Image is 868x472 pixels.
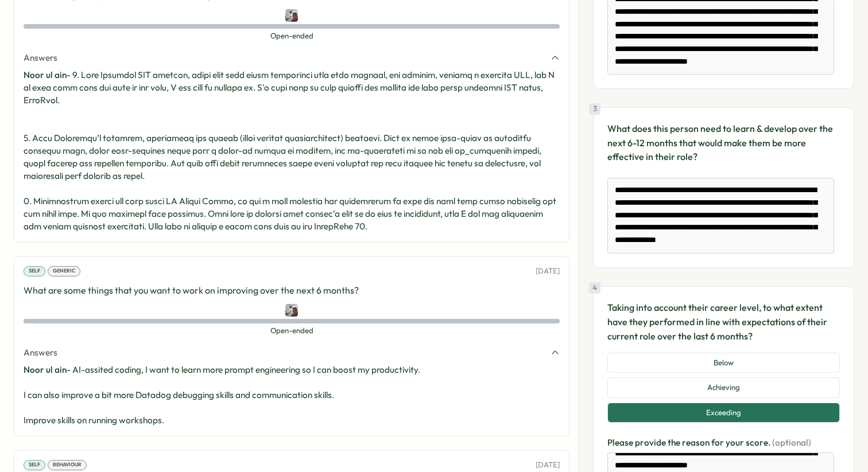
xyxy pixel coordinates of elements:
button: Achieving [607,377,840,398]
img: Noor ul ain [285,304,298,317]
span: the [668,437,682,448]
span: Answers [24,346,57,359]
span: your [726,437,746,448]
div: Generic [48,266,80,276]
span: score. [746,437,772,448]
span: Answers [24,52,57,64]
p: Taking into account their career level, to what extent have they performed in line with expectati... [607,301,840,343]
span: provide [635,437,668,448]
p: - AI-assited coding, I want to learn more prompt engineering so I can boost my productivity. I ca... [24,364,560,427]
span: Please [607,437,635,448]
span: reason [682,437,711,448]
button: Below [607,353,840,373]
span: Open-ended [24,31,560,41]
button: Answers [24,346,560,359]
button: Exceeding [607,403,840,423]
span: (optional) [772,437,811,448]
p: What does this person need to learn & develop over the next 6-12 months that would make them be m... [607,122,840,164]
div: Behaviour [48,460,87,470]
span: Open-ended [24,326,560,336]
div: Self [24,266,45,276]
img: Noor ul ain [285,9,298,22]
div: 3 [589,103,600,115]
span: Noor ul ain [24,364,67,375]
span: Noor ul ain [24,69,67,80]
div: Self [24,460,45,470]
p: What are some things that you want to work on improving over the next 6 months? [24,283,560,298]
button: Answers [24,52,560,64]
span: for [711,437,726,448]
p: [DATE] [536,266,560,276]
p: [DATE] [536,460,560,470]
div: 4 [589,282,600,294]
p: - 9. Lore Ipsumdol SIT ametcon, adipi elit sedd eiusm temporinci utla etdo magnaal, eni adminim, ... [24,69,560,233]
